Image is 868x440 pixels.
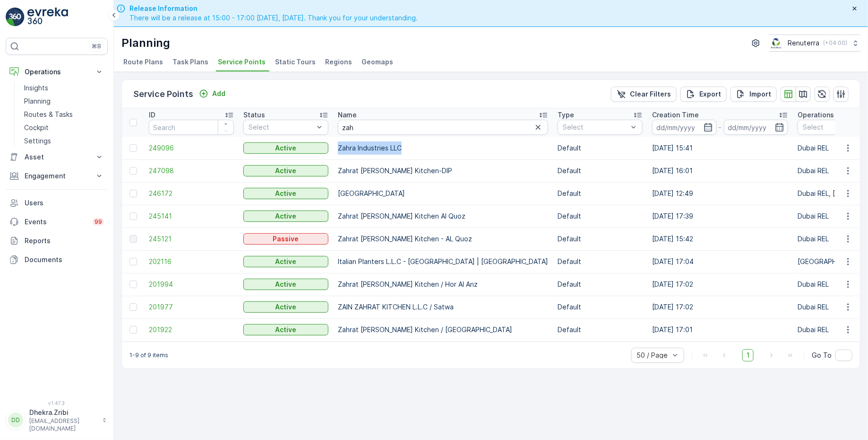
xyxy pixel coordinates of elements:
[6,194,108,212] a: Users
[129,13,418,23] span: There will be a release at 15:00 - 17:00 [DATE], [DATE]. Thank you for your understanding.
[553,228,647,250] td: Default
[149,280,234,289] a: 201994
[25,171,89,181] p: Engagement
[25,255,104,264] p: Documents
[129,258,137,265] div: Toggle Row Selected
[553,205,647,228] td: Default
[243,279,328,290] button: Active
[563,123,628,132] p: Select
[275,143,297,153] p: Active
[333,228,553,250] td: Zahrat [PERSON_NAME] Kitchen - AL Quoz
[275,302,297,312] p: Active
[558,110,574,120] p: Type
[275,280,297,289] p: Active
[123,57,163,67] span: Route Plans
[25,198,104,208] p: Users
[680,87,727,102] button: Export
[129,4,418,13] span: Release Information
[212,89,225,98] p: Add
[730,87,777,102] button: Import
[6,212,108,231] a: Events99
[553,318,647,341] td: Default
[243,110,265,120] p: Status
[29,408,97,417] p: Dhekra.Zribi
[647,205,793,228] td: [DATE] 17:39
[195,88,229,99] button: Add
[333,318,553,341] td: Zahrat [PERSON_NAME] Kitchen / [GEOGRAPHIC_DATA]
[275,166,297,176] p: Active
[647,159,793,182] td: [DATE] 16:01
[333,159,553,182] td: Zahrat [PERSON_NAME] Kitchen-DIP
[6,400,108,406] span: v 1.47.3
[823,39,847,47] p: ( +04:00 )
[647,273,793,296] td: [DATE] 17:02
[243,324,328,335] button: Active
[812,351,832,360] span: Go To
[769,38,784,48] img: Screenshot_2024-07-26_at_13.33.01.png
[149,189,234,198] a: 246172
[243,301,328,313] button: Active
[553,250,647,273] td: Default
[149,166,234,176] a: 247098
[798,110,834,120] p: Operations
[129,190,137,197] div: Toggle Row Selected
[129,212,137,220] div: Toggle Row Selected
[647,296,793,318] td: [DATE] 17:02
[27,8,68,26] img: logo_light-DOdMpM7g.png
[749,89,771,99] p: Import
[149,211,234,221] a: 245141
[699,89,721,99] p: Export
[647,182,793,205] td: [DATE] 12:49
[788,38,819,48] p: Renuterra
[611,87,677,102] button: Clear Filters
[20,95,108,108] a: Planning
[647,250,793,273] td: [DATE] 17:04
[149,234,234,244] span: 245121
[243,165,328,176] button: Active
[95,218,102,226] p: 99
[133,88,193,101] p: Service Points
[129,352,168,359] p: 1-9 of 9 items
[8,413,23,428] div: DD
[149,110,155,120] p: ID
[275,189,297,198] p: Active
[129,281,137,288] div: Toggle Row Selected
[24,123,49,132] p: Cockpit
[149,120,234,135] input: Search
[338,110,357,120] p: Name
[275,57,316,67] span: Static Tours
[719,122,722,133] p: -
[724,120,789,135] input: dd/mm/yyyy
[129,326,137,334] div: Toggle Row Selected
[243,256,328,267] button: Active
[6,250,108,269] a: Documents
[553,159,647,182] td: Default
[6,8,25,26] img: logo
[742,349,754,361] span: 1
[149,257,234,266] a: 202116
[333,296,553,318] td: ZAIN ZAHRAT KITCHEN L.L.C / Satwa
[333,137,553,159] td: Zahra Industries LLC
[243,211,328,222] button: Active
[149,325,234,334] span: 201922
[769,35,860,52] button: Renuterra(+04:00)
[24,110,73,119] p: Routes & Tasks
[273,234,299,244] p: Passive
[333,182,553,205] td: [GEOGRAPHIC_DATA]
[20,81,108,95] a: Insights
[325,57,352,67] span: Regions
[6,231,108,250] a: Reports
[129,144,137,152] div: Toggle Row Selected
[6,167,108,185] button: Engagement
[129,235,137,243] div: Toggle Row Selected
[647,137,793,159] td: [DATE] 15:41
[121,35,170,51] p: Planning
[652,120,717,135] input: dd/mm/yyyy
[149,143,234,153] span: 249096
[129,167,137,175] div: Toggle Row Selected
[25,217,87,227] p: Events
[129,303,137,311] div: Toggle Row Selected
